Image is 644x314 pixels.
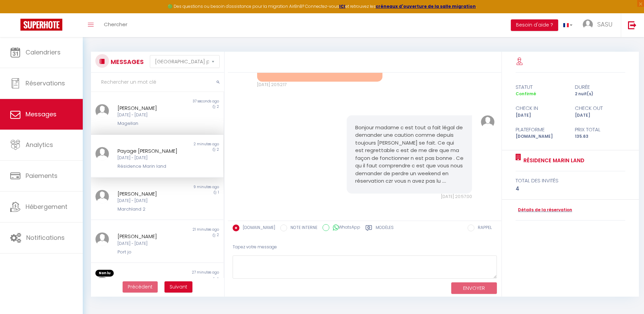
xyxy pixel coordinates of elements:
img: Super Booking [20,19,62,31]
a: Chercher [99,13,132,37]
span: Analytics [26,141,53,149]
div: 2 nuit(s) [570,91,630,97]
span: Non lu [95,270,114,277]
label: WhatsApp [329,224,360,232]
span: 1 [218,190,219,195]
div: check out [570,104,630,112]
div: Plateforme [511,126,570,134]
span: Suivant [170,283,187,290]
div: 135.63 [570,133,630,140]
div: Tapez votre message [233,239,497,255]
span: Calendriers [26,48,61,56]
img: ... [95,277,109,290]
span: Notifications [26,233,65,242]
button: ENVOYER [451,282,497,294]
label: [DOMAIN_NAME] [239,225,275,232]
div: check in [511,104,570,112]
div: [DATE] - [DATE] [117,198,186,204]
button: Besoin d'aide ? [511,19,558,31]
button: Ouvrir le widget de chat LiveChat [5,3,26,23]
a: créneaux d'ouverture de la salle migration [376,3,476,9]
div: 21 minutes ago [157,227,224,232]
div: [PERSON_NAME] [117,277,186,285]
span: Hébergement [26,202,67,211]
div: Payage [PERSON_NAME] [117,147,186,155]
img: ... [95,104,109,118]
div: [PERSON_NAME] [117,104,186,112]
div: 2 minutes ago [157,142,224,147]
a: Résidence Marin land [521,156,584,165]
div: total des invités [516,177,625,185]
img: ... [95,232,109,246]
span: 2 [217,277,219,282]
div: [DATE] - [DATE] [117,155,186,161]
div: [DATE] 20:57:00 [347,194,472,200]
h3: MESSAGES [109,54,144,69]
span: 2 [217,147,219,152]
div: Résidence Marin land [117,163,186,170]
div: Magellan [117,120,186,127]
div: [DATE] [511,112,570,119]
div: [PERSON_NAME] [117,232,186,241]
div: Marchland 2 [117,206,186,213]
div: 4 [516,185,625,193]
span: Confirmé [516,91,536,97]
pre: Bonjour madame c est tout a fait légal de demander une caution comme depuis toujours [PERSON_NAME... [355,124,464,185]
img: ... [95,147,109,161]
img: logout [628,21,637,29]
div: Port jo [117,249,186,255]
span: Précédent [128,283,153,290]
span: Messages [26,110,57,118]
div: [DOMAIN_NAME] [511,133,570,140]
div: statut [511,83,570,91]
span: Paiements [26,171,58,180]
label: NOTE INTERNE [287,225,317,232]
div: [DATE] - [DATE] [117,112,186,118]
span: 2 [217,232,219,237]
img: ... [583,19,593,30]
div: 37 seconds ago [157,99,224,104]
img: ... [481,115,494,129]
div: [PERSON_NAME] [117,190,186,198]
a: Détails de la réservation [516,207,572,213]
div: durée [570,83,630,91]
button: Next [164,281,192,293]
div: 27 minutes ago [157,270,224,277]
span: Chercher [104,21,127,28]
input: Rechercher un mot clé [91,73,224,92]
label: RAPPEL [474,225,492,232]
div: 9 minutes ago [157,184,224,190]
label: Modèles [376,225,394,233]
button: Previous [123,281,158,293]
a: ICI [339,3,345,9]
a: ... SASU [578,13,621,37]
div: [DATE] [570,112,630,119]
span: 2 [217,104,219,109]
div: [DATE] 20:52:17 [257,82,382,88]
span: SASU [597,20,612,29]
img: ... [95,190,109,203]
span: Réservations [26,79,65,87]
div: Prix total [570,126,630,134]
div: [DATE] - [DATE] [117,241,186,247]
